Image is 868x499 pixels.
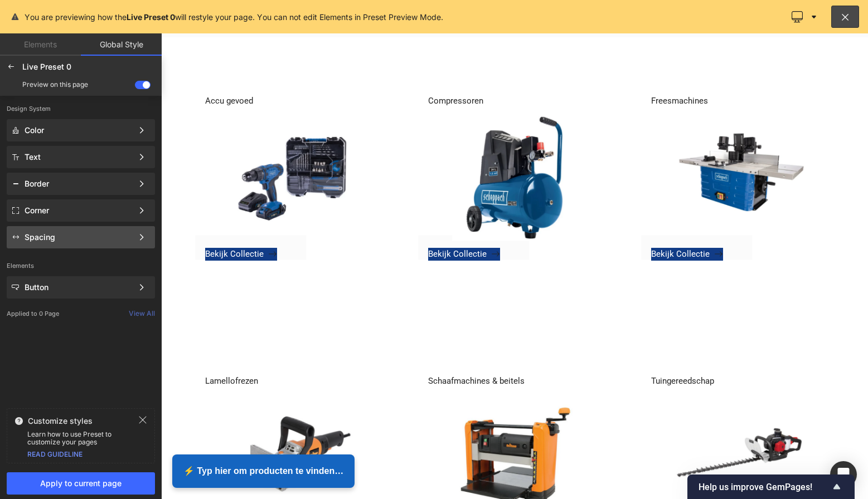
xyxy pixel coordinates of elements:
[25,179,133,188] div: Border
[25,283,133,292] div: Button
[830,461,857,488] div: Open Intercom Messenger
[25,126,133,135] div: Color
[25,206,133,215] div: Corner
[7,472,155,495] button: Apply to current page
[81,33,162,56] a: Global Style
[7,430,154,446] div: Learn how to use Preset to customize your pages
[28,417,93,425] span: Customize styles
[7,310,129,317] p: Applied to 0 Page
[22,62,71,72] span: Live Preset 0
[25,233,133,242] div: Spacing
[22,81,88,89] div: Preview on this page
[25,153,133,162] div: Text
[699,482,830,492] span: Help us improve GemPages!
[127,12,175,22] b: Live Preset 0
[129,310,162,317] div: View All
[699,480,843,493] button: Show survey - Help us improve GemPages!
[13,479,148,488] span: Apply to current page
[22,430,182,445] span: ⚡ Typ hier om producten te vinden…
[27,450,83,458] a: READ GUIDELINE
[25,11,443,23] div: You are previewing how the will restyle your page. You can not edit Elements in Preset Preview Mode.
